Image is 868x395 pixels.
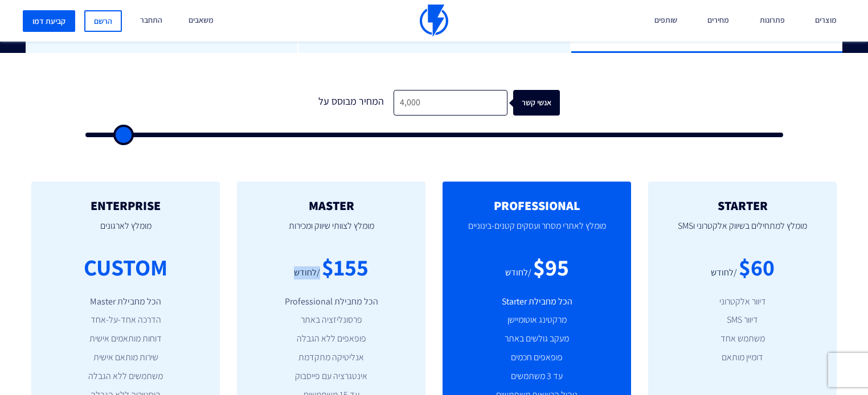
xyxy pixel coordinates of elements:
li: פופאפים ללא הגבלה [254,332,408,345]
div: $60 [739,251,775,283]
li: הכל מחבילת Master [48,295,203,308]
li: פרסונליזציה באתר [254,314,408,327]
p: מומלץ לאתרי מסחר ועסקים קטנים-בינוניים [460,212,614,251]
div: /לחודש [294,266,320,279]
div: אנשי קשר [520,90,567,116]
li: דומיין מותאם [665,351,820,364]
li: הכל מחבילת Professional [254,295,408,308]
h2: STARTER [665,199,820,212]
p: מומלץ לארגונים [48,212,203,251]
h2: ENTERPRISE [48,199,203,212]
div: /לחודש [711,266,737,279]
li: משתמש אחד [665,332,820,345]
li: עד 3 משתמשים [460,370,614,383]
li: מרקטינג אוטומיישן [460,314,614,327]
a: קביעת דמו [23,10,75,32]
div: המחיר מבוסס על [308,90,394,116]
li: דיוור SMS [665,314,820,327]
a: הרשם [84,10,122,32]
div: $155 [322,251,369,283]
li: שירות מותאם אישית [48,351,203,364]
li: משתמשים ללא הגבלה [48,370,203,383]
h2: MASTER [254,199,408,212]
li: הכל מחבילת Starter [460,295,614,308]
div: CUSTOM [84,251,167,283]
p: מומלץ לצוותי שיווק ומכירות [254,212,408,251]
li: הדרכה אחד-על-אחד [48,314,203,327]
li: דיוור אלקטרוני [665,295,820,308]
li: אינטגרציה עם פייסבוק [254,370,408,383]
li: פופאפים חכמים [460,351,614,364]
h2: PROFESSIONAL [460,199,614,212]
li: אנליטיקה מתקדמת [254,351,408,364]
div: $95 [533,251,569,283]
div: /לחודש [505,266,531,279]
li: דוחות מותאמים אישית [48,332,203,345]
p: מומלץ למתחילים בשיווק אלקטרוני וSMS [665,212,820,251]
li: מעקב גולשים באתר [460,332,614,345]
